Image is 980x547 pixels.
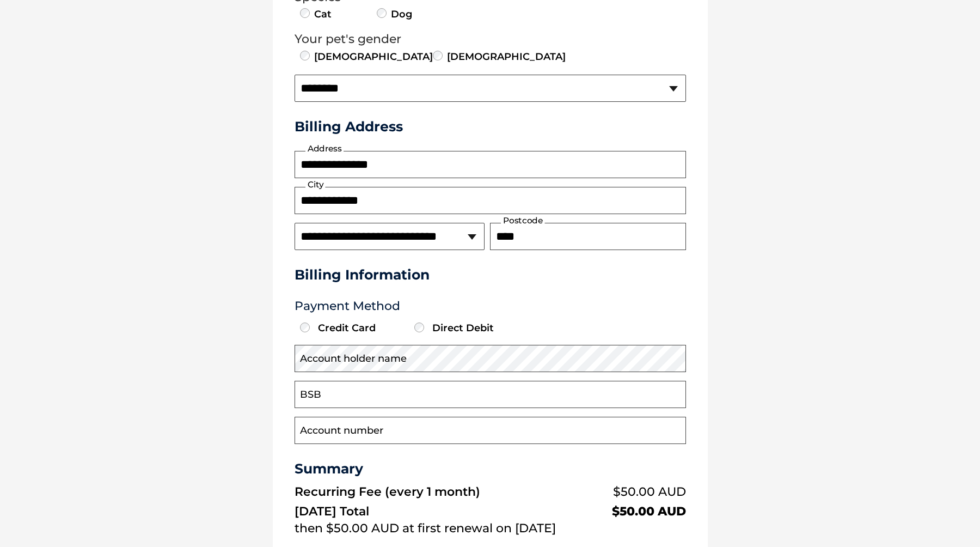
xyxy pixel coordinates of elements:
label: City [305,180,325,190]
label: Address [305,144,344,154]
td: $50.00 AUD [572,482,685,502]
label: BSB [300,388,321,402]
td: Recurring Fee (every 1 month) [295,482,573,502]
td: $50.00 AUD [572,502,685,519]
input: Credit Card [300,323,310,332]
label: Cat [313,7,332,21]
h3: Payment Method [295,299,686,313]
h3: Billing Address [295,118,686,135]
label: Direct Debit [412,322,524,334]
label: Account number [300,424,383,438]
label: Credit Card [297,322,409,334]
input: Direct Debit [414,323,424,332]
h3: Billing Information [295,266,686,283]
td: then $50.00 AUD at first renewal on [DATE] [295,519,686,538]
h3: Summary [295,460,686,477]
legend: Your pet's gender [295,32,686,46]
label: Postcode [501,216,545,226]
td: [DATE] Total [295,502,573,519]
label: Account holder name [300,352,407,366]
label: [DEMOGRAPHIC_DATA] [313,50,433,64]
label: Dog [390,7,412,21]
label: [DEMOGRAPHIC_DATA] [446,50,566,64]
